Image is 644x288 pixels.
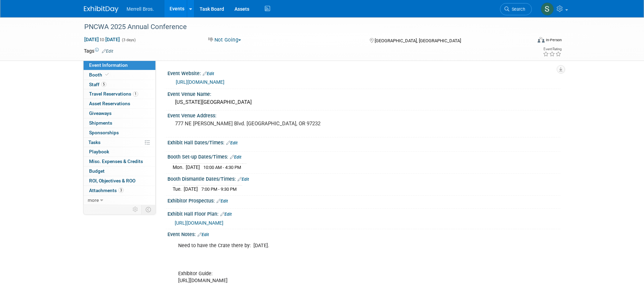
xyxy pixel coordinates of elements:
[167,229,560,238] div: Event Notes:
[84,109,155,118] a: Giveaways
[167,196,560,205] div: Exhibitor Prospectus:
[127,6,154,12] span: Merrell Bros.
[89,110,112,116] span: Giveaways
[88,197,99,203] span: more
[84,47,113,54] td: Tags
[89,62,128,68] span: Event Information
[121,38,136,42] span: (3 days)
[167,137,560,146] div: Exhibit Hall Dates/Times:
[175,120,324,127] pre: 777 NE [PERSON_NAME] Blvd. [GEOGRAPHIC_DATA], OR 97232
[141,205,155,214] td: Toggle Event Tabs
[546,37,562,43] div: In-Person
[82,21,521,33] div: PNCWA 2025 Annual Conference
[89,159,143,164] span: Misc. Expenses & Credits
[167,68,560,77] div: Event Website:
[84,186,155,195] a: Attachments3
[89,101,130,106] span: Asset Reservations
[186,163,200,171] td: [DATE]
[198,232,209,237] a: Edit
[89,188,124,193] span: Attachments
[201,187,237,192] span: 7:00 PM - 9:30 PM
[217,199,228,204] a: Edit
[538,37,545,43] img: Format-Inperson.png
[500,3,532,15] a: Search
[84,6,118,13] img: ExhibitDay
[84,36,120,43] span: [DATE] [DATE]
[84,157,155,166] a: Misc. Expenses & Credits
[89,91,138,97] span: Travel Reservations
[84,118,155,128] a: Shipments
[89,149,109,154] span: Playbook
[238,177,249,182] a: Edit
[175,220,223,226] a: [URL][DOMAIN_NAME]
[84,80,155,89] a: Staff5
[102,49,113,54] a: Edit
[129,205,142,214] td: Personalize Event Tab Strip
[509,7,525,12] span: Search
[89,120,112,126] span: Shipments
[89,168,105,174] span: Budget
[543,47,561,51] div: Event Rating
[184,186,198,193] td: [DATE]
[206,36,244,44] button: Not Going
[88,139,100,145] span: Tasks
[89,178,135,183] span: ROI, Objectives & ROO
[173,97,555,108] div: [US_STATE][GEOGRAPHIC_DATA]
[375,38,461,43] span: [GEOGRAPHIC_DATA], [GEOGRAPHIC_DATA]
[173,186,184,193] td: Tue.
[203,71,214,76] a: Edit
[491,36,562,46] div: Event Format
[84,147,155,156] a: Playbook
[84,89,155,99] a: Travel Reservations1
[84,138,155,147] a: Tasks
[84,176,155,186] a: ROI, Objectives & ROO
[84,99,155,108] a: Asset Reservations
[84,61,155,70] a: Event Information
[99,37,105,42] span: to
[167,89,560,98] div: Event Venue Name:
[220,212,232,217] a: Edit
[89,72,110,78] span: Booth
[167,152,560,161] div: Booth Set-up Dates/Times:
[84,166,155,176] a: Budget
[167,209,560,218] div: Exhibit Hall Floor Plan:
[203,165,241,170] span: 10:00 AM - 4:30 PM
[118,188,124,193] span: 3
[167,174,560,183] div: Booth Dismantle Dates/Times:
[105,73,109,76] i: Booth reservation complete
[173,163,186,171] td: Mon.
[133,91,138,97] span: 1
[230,155,241,160] a: Edit
[84,196,155,205] a: more
[89,130,119,135] span: Sponsorships
[167,110,560,119] div: Event Venue Address:
[176,79,224,85] a: [URL][DOMAIN_NAME]
[541,2,554,16] img: Shannon Kennedy
[101,82,106,87] span: 5
[84,128,155,137] a: Sponsorships
[84,70,155,80] a: Booth
[226,141,238,145] a: Edit
[89,82,106,87] span: Staff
